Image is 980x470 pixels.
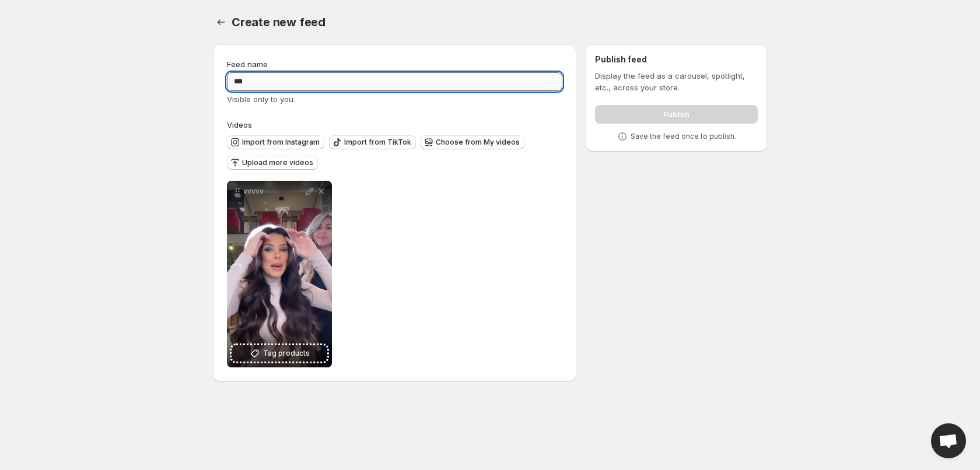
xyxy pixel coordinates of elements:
button: Import from Instagram [227,135,324,149]
p: Save the feed once to publish. [631,132,736,141]
span: Import from Instagram [242,138,320,147]
p: Display the feed as a carousel, spotlight, etc., across your store. [595,70,758,93]
span: Import from TikTok [344,138,411,147]
span: Upload more videos [242,158,313,167]
button: Import from TikTok [329,135,416,149]
button: Upload more videos [227,156,318,170]
button: Tag products [232,345,327,362]
button: Choose from My videos [421,135,524,149]
div: vvvvvTag products [227,181,332,367]
span: Videos [227,120,252,129]
h2: Publish feed [595,54,758,65]
p: vvvvv [243,187,304,196]
a: Open chat [931,423,966,458]
button: Settings [213,14,229,30]
span: Choose from My videos [436,138,520,147]
span: Create new feed [232,15,325,29]
span: Feed name [227,59,268,69]
span: Visible only to you. [227,94,295,104]
span: Tag products [263,348,310,359]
